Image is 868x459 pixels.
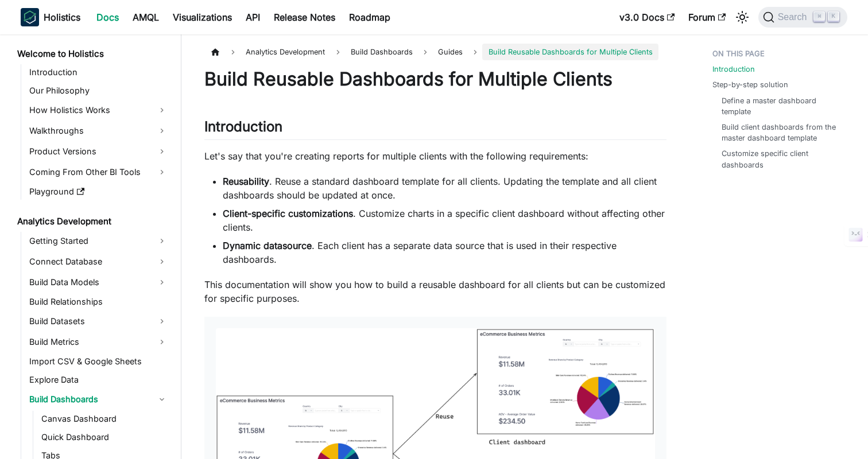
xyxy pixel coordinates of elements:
a: Docs [90,8,126,26]
a: Build Datasets [26,312,171,330]
a: Build Dashboards [26,390,171,409]
a: Walkthroughs [26,122,171,140]
span: Analytics Development [240,44,331,60]
span: Build Dashboards [345,44,418,60]
strong: Dynamic datasource [223,240,312,251]
h2: Introduction [204,118,666,140]
a: Build Data Models [26,273,171,291]
a: Build Relationships [26,294,171,310]
a: Home page [204,44,226,60]
li: . Customize charts in a specific client dashboard without affecting other clients. [223,207,666,234]
nav: Docs sidebar [9,34,181,459]
a: Introduction [26,64,171,80]
a: Forum [681,8,733,26]
strong: Reusability [223,176,269,187]
a: Import CSV & Google Sheets [26,353,171,369]
kbd: K [828,11,839,22]
a: Coming From Other BI Tools [26,163,171,181]
a: AMQL [126,8,166,26]
a: How Holistics Works [26,101,171,119]
a: Define a master dashboard template [722,95,836,117]
li: . Reuse a standard dashboard template for all clients. Updating the template and all client dashb... [223,174,666,202]
button: Search (Command+K) [758,7,847,28]
strong: Client-specific customizations [223,208,353,219]
a: Analytics Development [14,213,171,229]
a: HolisticsHolistics [21,8,80,26]
a: Introduction [712,64,755,75]
a: Playground [26,184,171,200]
a: Visualizations [166,8,239,26]
a: Connect Database [26,252,171,271]
a: v3.0 Docs [613,8,681,26]
kbd: ⌘ [813,11,825,22]
span: Build Reusable Dashboards for Multiple Clients [482,44,658,60]
a: Getting Started [26,232,171,250]
img: Holistics [21,8,39,26]
nav: Breadcrumbs [204,44,666,60]
a: API [239,8,267,26]
p: Let's say that you're creating reports for multiple clients with the following requirements: [204,149,666,163]
a: Roadmap [342,8,397,26]
p: This documentation will show you how to build a reusable dashboard for all clients but can be cus... [204,278,666,305]
a: Product Versions [26,142,171,161]
h1: Build Reusable Dashboards for Multiple Clients [204,68,666,91]
b: Holistics [44,10,80,24]
a: Our Philosophy [26,83,171,99]
span: Search [774,12,814,22]
li: . Each client has a separate data source that is used in their respective dashboards. [223,239,666,266]
span: Guides [432,44,468,60]
a: Step-by-step solution [712,79,788,90]
a: Release Notes [267,8,342,26]
a: Explore Data [26,372,171,388]
a: Build Metrics [26,333,171,351]
a: Quick Dashboard [38,429,171,445]
button: Switch between dark and light mode (currently light mode) [733,8,751,26]
a: Customize specific client dashboards [722,148,836,170]
a: Welcome to Holistics [14,46,171,62]
a: Build client dashboards from the master dashboard template [722,122,836,143]
a: Canvas Dashboard [38,411,171,427]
